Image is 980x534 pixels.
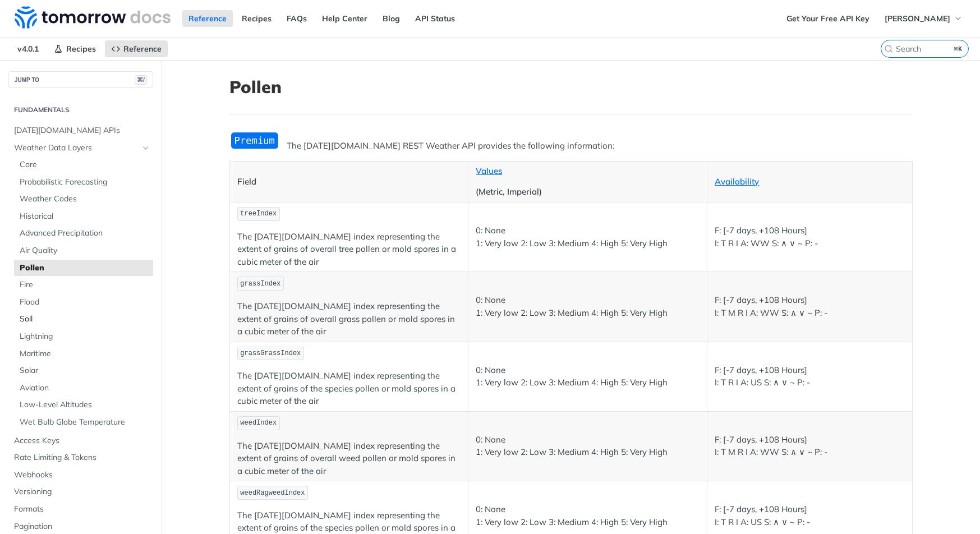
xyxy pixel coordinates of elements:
[476,165,502,176] a: Values
[8,484,153,500] a: Versioning
[715,176,759,187] a: Availability
[14,156,153,173] a: Core
[476,294,700,319] p: 0: None 1: Very low 2: Low 3: Medium 4: High 5: Very High
[8,449,153,466] a: Rate Limiting & Tokens
[20,365,150,376] span: Solar
[14,486,150,498] span: Versioning
[48,40,102,57] a: Recipes
[20,383,150,394] span: Aviation
[237,231,461,269] p: The [DATE][DOMAIN_NAME] index representing the extent of grains of overall tree pollen or mold sp...
[20,348,150,360] span: Maritime
[14,260,153,277] a: Pollen
[476,224,700,250] p: 0: None 1: Very low 2: Low 3: Medium 4: High 5: Very High
[8,122,153,139] a: [DATE][DOMAIN_NAME] APIs
[14,521,150,532] span: Pagination
[715,294,904,319] p: F: [-7 days, +108 Hours] I: T M R I A: WW S: ∧ ∨ ~ P: -
[20,194,150,205] span: Weather Codes
[14,414,153,431] a: Wet Bulb Globe Temperature
[8,105,153,115] h2: Fundamentals
[951,43,965,54] kbd: ⌘K
[14,142,139,154] span: Weather Data Layers
[376,10,406,27] a: Blog
[14,362,153,379] a: Solar
[20,331,150,342] span: Lightning
[229,77,913,97] h1: Pollen
[14,435,150,446] span: Access Keys
[14,380,153,397] a: Aviation
[14,277,153,293] a: Fire
[8,140,153,156] a: Weather Data LayersHide subpages for Weather Data Layers
[66,44,96,54] span: Recipes
[14,225,153,242] a: Advanced Precipitation
[20,314,150,325] span: Soil
[878,10,969,27] button: [PERSON_NAME]
[316,10,374,27] a: Help Center
[476,364,700,389] p: 0: None 1: Very low 2: Low 3: Medium 4: High 5: Very High
[715,503,904,528] p: F: [-7 days, +108 Hours] I: T R I A: US S: ∧ ∨ ~ P: -
[240,419,277,427] span: weedIndex
[240,280,280,288] span: grassIndex
[715,364,904,389] p: F: [-7 days, +108 Hours] I: T R I A: US S: ∧ ∨ ~ P: -
[20,399,150,411] span: Low-Level Altitudes
[14,125,150,136] span: [DATE][DOMAIN_NAME] APIs
[14,346,153,362] a: Maritime
[20,279,150,291] span: Fire
[14,174,153,191] a: Probabilistic Forecasting
[14,328,153,345] a: Lightning
[8,432,153,449] a: Access Keys
[20,263,150,274] span: Pollen
[715,434,904,459] p: F: [-7 days, +108 Hours] I: T M R I A: WW S: ∧ ∨ ~ P: -
[11,40,45,57] span: v4.0.1
[20,297,150,308] span: Flood
[141,144,150,153] button: Hide subpages for Weather Data Layers
[14,294,153,311] a: Flood
[20,245,150,256] span: Air Quality
[8,467,153,484] a: Webhooks
[14,504,150,515] span: Formats
[14,208,153,225] a: Historical
[237,440,461,478] p: The [DATE][DOMAIN_NAME] index representing the extent of grains of overall weed pollen or mold sp...
[14,452,150,463] span: Rate Limiting & Tokens
[280,10,313,27] a: FAQs
[20,211,150,222] span: Historical
[476,434,700,459] p: 0: None 1: Very low 2: Low 3: Medium 4: High 5: Very High
[20,177,150,188] span: Probabilistic Forecasting
[14,311,153,328] a: Soil
[14,397,153,413] a: Low-Level Altitudes
[14,469,150,481] span: Webhooks
[476,186,700,199] p: (Metric, Imperial)
[236,10,278,27] a: Recipes
[240,489,305,497] span: weedRagweedIndex
[237,176,461,188] p: Field
[105,40,168,57] a: Reference
[8,501,153,518] a: Formats
[885,13,950,24] span: [PERSON_NAME]
[135,75,147,85] span: ⌘/
[237,370,461,408] p: The [DATE][DOMAIN_NAME] index representing the extent of grains of the species pollen or mold spo...
[20,159,150,171] span: Core
[240,210,277,218] span: treeIndex
[780,10,876,27] a: Get Your Free API Key
[14,242,153,259] a: Air Quality
[14,191,153,208] a: Weather Codes
[229,140,913,153] p: The [DATE][DOMAIN_NAME] REST Weather API provides the following information:
[20,417,150,428] span: Wet Bulb Globe Temperature
[8,71,153,88] button: JUMP TO⌘/
[409,10,461,27] a: API Status
[240,349,301,357] span: grassGrassIndex
[20,228,150,239] span: Advanced Precipitation
[476,503,700,528] p: 0: None 1: Very low 2: Low 3: Medium 4: High 5: Very High
[123,44,162,54] span: Reference
[237,300,461,338] p: The [DATE][DOMAIN_NAME] index representing the extent of grains of overall grass pollen or mold s...
[182,10,233,27] a: Reference
[884,44,893,53] svg: Search
[715,224,904,250] p: F: [-7 days, +108 Hours] I: T R I A: WW S: ∧ ∨ ~ P: -
[15,6,171,29] img: Tomorrow.io Weather API Docs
